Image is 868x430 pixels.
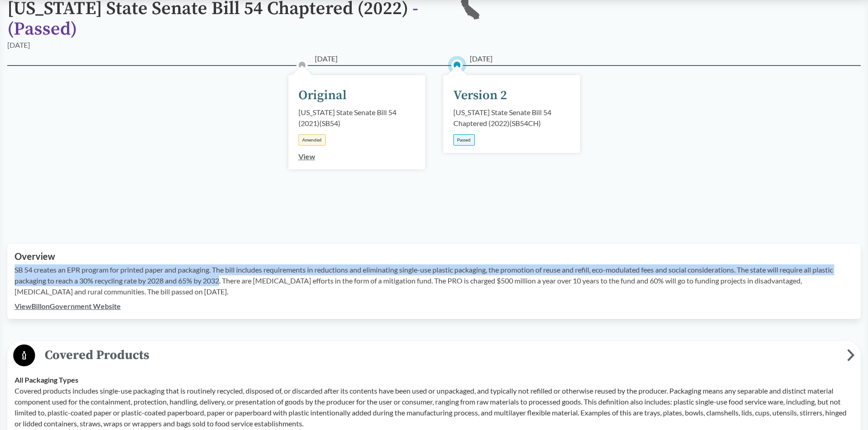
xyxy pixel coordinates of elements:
[10,344,858,367] button: Covered Products
[453,134,475,146] div: Passed
[35,345,847,365] span: Covered Products
[15,251,853,262] h2: Overview
[315,53,338,64] span: [DATE]
[298,152,315,161] a: View
[15,385,853,429] p: Covered products includes single-use packaging that is routinely recycled, disposed of, or discar...
[453,86,507,105] div: Version 2
[453,107,570,129] div: [US_STATE] State Senate Bill 54 Chaptered (2022) ( SB54CH )
[15,302,121,310] a: ViewBillonGovernment Website
[15,264,853,297] p: SB 54 creates an EPR program for printed paper and packaging. The bill includes requirements in r...
[7,40,30,51] div: [DATE]
[470,53,493,64] span: [DATE]
[298,86,347,105] div: Original
[298,134,326,146] div: Amended
[298,107,415,129] div: [US_STATE] State Senate Bill 54 (2021) ( SB54 )
[15,375,78,384] strong: All Packaging Types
